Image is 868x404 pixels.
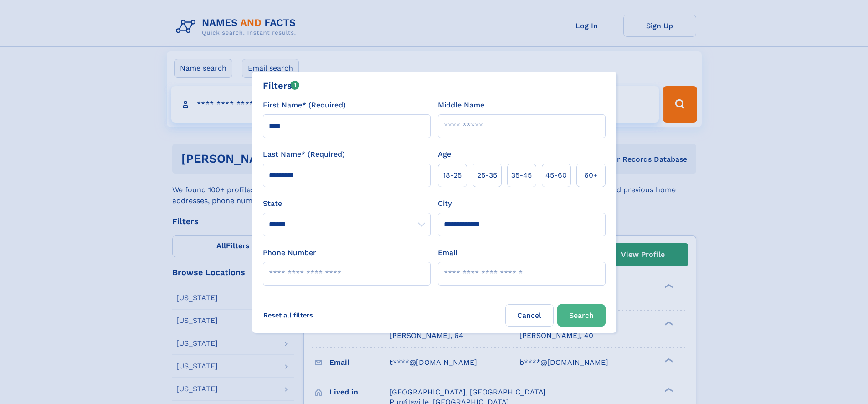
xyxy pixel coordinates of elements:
span: 18‑25 [443,170,462,181]
div: Filters [263,79,300,92]
label: Email [438,247,457,258]
button: Search [557,304,606,327]
span: 25‑35 [477,170,497,181]
span: 60+ [584,170,598,181]
label: Cancel [505,304,554,327]
label: Phone Number [263,247,316,258]
label: Middle Name [438,100,484,111]
label: Last Name* (Required) [263,149,345,160]
label: Reset all filters [257,304,319,326]
label: City [438,198,452,209]
span: 35‑45 [511,170,532,181]
label: Age [438,149,451,160]
label: First Name* (Required) [263,100,346,111]
label: State [263,198,431,209]
span: 45‑60 [545,170,567,181]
